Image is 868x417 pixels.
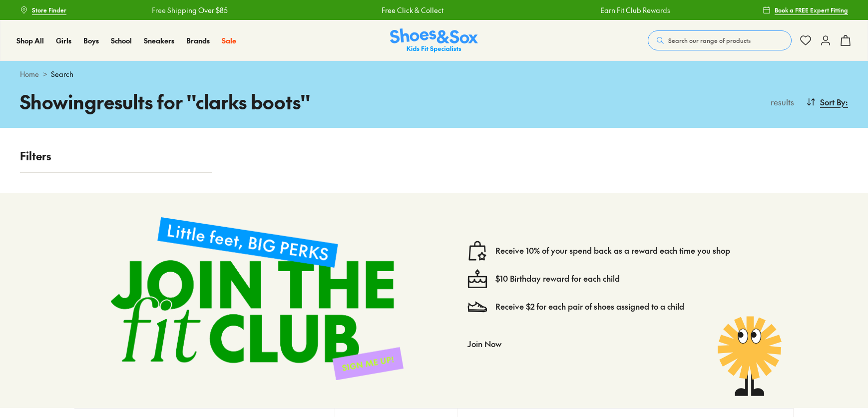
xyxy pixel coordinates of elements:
a: Brands [186,35,210,46]
span: Girls [56,35,71,45]
a: Sneakers [144,35,174,46]
a: $10 Birthday reward for each child [495,273,620,284]
img: vector1.svg [467,241,487,261]
img: cake--candle-birthday-event-special-sweet-cake-bake.svg [467,269,487,289]
img: sign-up-footer.png [94,201,420,396]
button: Sort By: [806,91,848,113]
span: Store Finder [32,5,66,14]
h1: Showing results for " clarks boots " [20,87,434,116]
span: : [846,96,848,108]
a: School [111,35,132,46]
a: Book a FREE Expert Fitting [763,1,848,19]
a: Store Finder [20,1,66,19]
span: Sort By [820,96,846,108]
a: Home [20,69,39,79]
span: Search [51,69,73,79]
a: Receive 10% of your spend back as a reward each time you shop [495,245,730,256]
a: Girls [56,35,71,46]
span: Brands [186,35,210,45]
button: Join Now [467,333,501,355]
a: Sale [222,35,236,46]
img: SNS_Logo_Responsive.svg [390,28,478,53]
a: Shop All [16,35,44,46]
span: Book a FREE Expert Fitting [775,5,848,14]
a: Boys [83,35,99,46]
button: Search our range of products [648,30,792,50]
p: Filters [20,148,212,164]
span: Sneakers [144,35,174,45]
span: Sale [222,35,236,45]
a: Earn Fit Club Rewards [595,5,665,15]
span: Boys [83,35,99,45]
span: School [111,35,132,45]
div: > [20,69,848,79]
span: Search our range of products [668,36,751,45]
a: Free Click & Collect [376,5,438,15]
img: Vector_3098.svg [467,297,487,317]
a: Free Shipping Over $85 [146,5,222,15]
a: Receive $2 for each pair of shoes assigned to a child [495,301,684,312]
p: results [767,96,794,108]
a: Shoes & Sox [390,28,478,53]
span: Shop All [16,35,44,45]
